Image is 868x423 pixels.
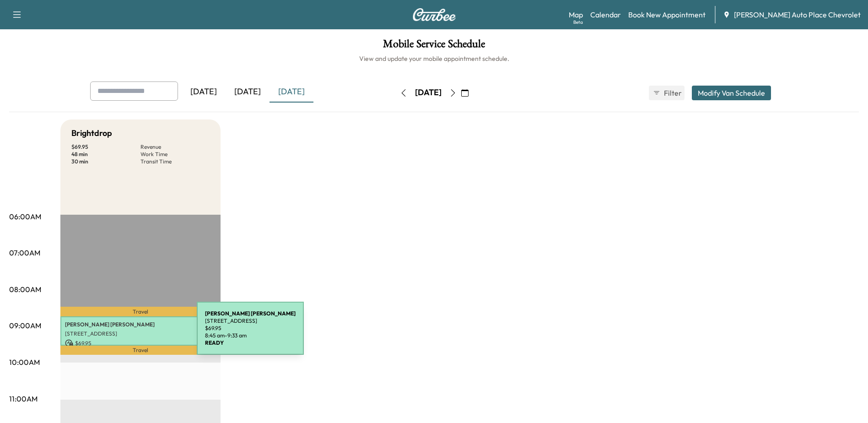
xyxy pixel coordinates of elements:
[71,158,140,165] p: 30 min
[9,247,40,258] p: 07:00AM
[9,320,41,331] p: 09:00AM
[140,151,210,158] p: Work Time
[590,9,621,20] a: Calendar
[65,330,216,337] p: [STREET_ADDRESS]
[60,346,221,355] p: Travel
[71,127,112,140] h5: Brightdrop
[412,8,456,21] img: Curbee Logo
[573,19,583,26] div: Beta
[628,9,706,20] a: Book New Appointment
[140,158,210,165] p: Transit Time
[205,332,296,339] p: 8:45 am - 9:33 am
[60,307,221,316] p: Travel
[649,86,685,100] button: Filter
[9,284,41,295] p: 08:00AM
[205,317,296,325] p: [STREET_ADDRESS]
[65,339,216,347] p: $ 69.95
[9,38,859,54] h1: Mobile Service Schedule
[71,151,140,158] p: 48 min
[182,81,226,103] div: [DATE]
[569,9,583,20] a: MapBeta
[9,357,40,368] p: 10:00AM
[205,310,296,317] b: [PERSON_NAME] [PERSON_NAME]
[205,339,224,346] b: READY
[9,393,38,404] p: 11:00AM
[415,87,442,98] div: [DATE]
[205,325,296,332] p: $ 69.95
[9,54,859,63] h6: View and update your mobile appointment schedule.
[9,211,41,222] p: 06:00AM
[140,143,210,151] p: Revenue
[664,87,680,98] span: Filter
[71,143,140,151] p: $ 69.95
[734,9,861,20] span: [PERSON_NAME] Auto Place Chevrolet
[65,321,216,328] p: [PERSON_NAME] [PERSON_NAME]
[692,86,771,100] button: Modify Van Schedule
[226,81,270,103] div: [DATE]
[270,81,313,103] div: [DATE]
